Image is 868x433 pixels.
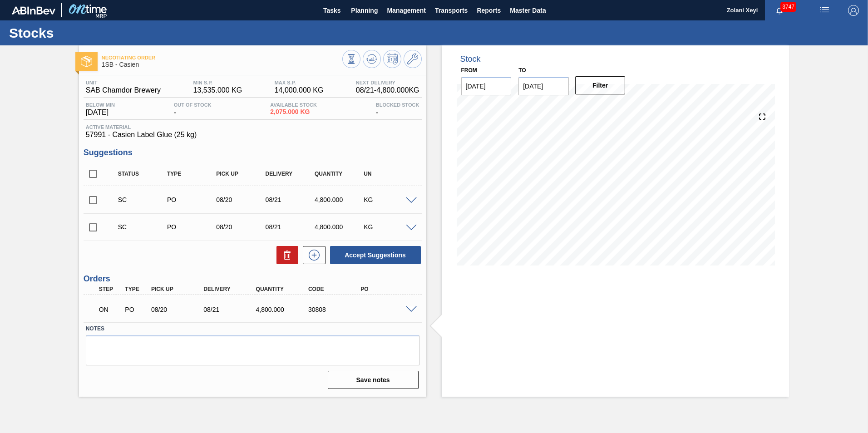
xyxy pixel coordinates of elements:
[780,2,796,12] span: 3747
[174,102,212,108] span: Out Of Stock
[263,223,318,231] div: 08/21/2025
[165,171,220,177] div: Type
[325,245,422,265] div: Accept Suggestions
[342,50,360,68] button: Stocks Overview
[510,5,546,16] span: Master Data
[306,286,365,292] div: Code
[312,196,367,203] div: 4,800.000
[86,86,161,94] span: SAB Chamdor Brewery
[86,102,115,108] span: Below Min
[518,77,569,95] input: mm/dd/yyyy
[201,306,260,313] div: 08/21/2025
[322,5,342,16] span: Tasks
[116,196,171,203] div: Suggestion Created
[328,371,419,389] button: Save notes
[214,171,269,177] div: Pick up
[306,306,365,313] div: 30808
[404,50,422,68] button: Go to Master Data / General
[298,246,325,264] div: New suggestion
[461,77,512,95] input: mm/dd/yyyy
[312,171,367,177] div: Quantity
[9,28,170,38] h1: Stocks
[518,67,526,74] label: to
[214,196,269,203] div: 08/20/2025
[254,286,312,292] div: Quantity
[387,5,426,16] span: Management
[356,86,419,94] span: 08/21 - 4,800.000 KG
[116,171,171,177] div: Status
[383,50,401,68] button: Schedule Inventory
[116,223,171,231] div: Suggestion Created
[102,61,342,68] span: 1SB - Casien
[477,5,501,16] span: Reports
[97,300,124,320] div: Negotiating Order
[275,80,324,85] span: MAX S.P.
[361,196,416,203] div: KG
[461,67,477,74] label: From
[435,5,468,16] span: Transports
[214,223,269,231] div: 08/20/2025
[172,102,214,117] div: -
[81,56,92,67] img: Ícone
[86,108,115,117] span: [DATE]
[86,131,419,139] span: 57991 - Casien Label Glue (25 kg)
[361,171,416,177] div: UN
[149,286,207,292] div: Pick up
[361,223,416,231] div: KG
[275,86,324,94] span: 14,000.000 KG
[123,306,150,313] div: Purchase order
[12,6,55,15] img: TNhmsLtSVTkK8tSr43FrP2fwEKptu5GPRR3wAAAABJRU5ErkJggg==
[330,246,421,264] button: Accept Suggestions
[102,55,342,60] span: Negotiating Order
[312,223,367,231] div: 4,800.000
[272,246,298,264] div: Delete Suggestions
[270,108,317,115] span: 2,075.000 KG
[765,4,794,17] button: Notifications
[86,80,161,85] span: Unit
[374,102,422,117] div: -
[358,286,417,292] div: PO
[165,196,220,203] div: Purchase order
[193,80,242,85] span: MIN S.P.
[263,196,318,203] div: 08/21/2025
[86,322,419,335] label: Notes
[99,306,122,313] p: ON
[123,286,150,292] div: Type
[575,76,626,94] button: Filter
[254,306,312,313] div: 4,800.000
[149,306,207,313] div: 08/20/2025
[356,80,419,85] span: Next Delivery
[193,86,242,94] span: 13,535.000 KG
[460,54,481,64] div: Stock
[376,102,419,108] span: Blocked Stock
[270,102,317,108] span: Available Stock
[201,286,260,292] div: Delivery
[819,5,830,16] img: userActions
[84,148,422,157] h3: Suggestions
[165,223,220,231] div: Purchase order
[848,5,859,16] img: Logout
[351,5,378,16] span: Planning
[363,50,381,68] button: Update Chart
[86,124,419,130] span: Active Material
[97,286,124,292] div: Step
[263,171,318,177] div: Delivery
[84,274,422,284] h3: Orders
